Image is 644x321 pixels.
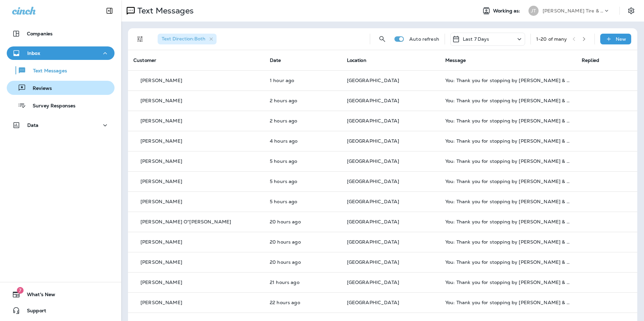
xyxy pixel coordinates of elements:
p: New [616,36,626,42]
p: Reviews [26,85,52,92]
span: Text Direction : Both [162,36,205,42]
p: [PERSON_NAME] [140,138,182,144]
div: Text Direction:Both [158,34,217,44]
div: You: Thank you for stopping by Jensen Tire & Auto - West Dodge Road. Please take 30 seconds to le... [445,78,571,83]
span: [GEOGRAPHIC_DATA] [347,259,399,265]
button: Support [7,304,115,317]
p: Text Messages [26,68,67,74]
button: 7What's New [7,288,115,301]
span: Customer [133,57,156,63]
p: Sep 5, 2025 10:58 AM [270,98,336,103]
p: [PERSON_NAME] [140,280,182,285]
span: Replied [582,57,599,63]
div: 1 - 20 of many [536,36,567,42]
span: Working as: [493,8,522,14]
div: You: Thank you for stopping by Jensen Tire & Auto - West Dodge Road. Please take 30 seconds to le... [445,219,571,224]
p: Sep 4, 2025 04:58 PM [270,219,336,224]
button: Survey Responses [7,98,115,112]
div: You: Thank you for stopping by Jensen Tire & Auto - West Dodge Road. Please take 30 seconds to le... [445,138,571,144]
p: Sep 5, 2025 10:58 AM [270,118,336,123]
div: You: Thank you for stopping by Jensen Tire & Auto - West Dodge Road. Please take 30 seconds to le... [445,259,571,265]
p: Sep 5, 2025 08:03 AM [270,199,336,204]
span: [GEOGRAPHIC_DATA] [347,98,399,104]
div: You: Thank you for stopping by Jensen Tire & Auto - West Dodge Road. Please take 30 seconds to le... [445,118,571,123]
p: Survey Responses [26,103,75,109]
p: [PERSON_NAME] O''[PERSON_NAME] [140,219,231,224]
p: [PERSON_NAME] [140,98,182,103]
div: You: Thank you for stopping by Jensen Tire & Auto - West Dodge Road. Please take 30 seconds to le... [445,179,571,184]
button: Companies [7,27,115,40]
p: Auto refresh [409,36,439,42]
span: [GEOGRAPHIC_DATA] [347,138,399,144]
div: You: Thank you for stopping by Jensen Tire & Auto - West Dodge Road. Please take 30 seconds to le... [445,98,571,103]
span: [GEOGRAPHIC_DATA] [347,77,399,83]
p: Sep 5, 2025 08:03 AM [270,158,336,164]
button: Settings [625,5,637,17]
span: [GEOGRAPHIC_DATA] [347,219,399,225]
p: [PERSON_NAME] [140,259,182,265]
div: JT [528,6,539,16]
p: [PERSON_NAME] [140,300,182,305]
p: Sep 4, 2025 04:58 PM [270,239,336,245]
p: Inbox [27,50,40,56]
span: [GEOGRAPHIC_DATA] [347,199,399,205]
p: Sep 5, 2025 08:03 AM [270,179,336,184]
span: [GEOGRAPHIC_DATA] [347,279,399,285]
span: 7 [17,287,24,294]
p: [PERSON_NAME] [140,158,182,164]
p: Sep 4, 2025 04:58 PM [270,259,336,265]
p: [PERSON_NAME] [140,78,182,83]
button: Text Messages [7,63,115,77]
button: Filters [133,32,147,46]
p: Data [27,122,39,128]
span: [GEOGRAPHIC_DATA] [347,178,399,184]
p: Sep 4, 2025 03:58 PM [270,280,336,285]
p: Sep 5, 2025 08:58 AM [270,138,336,144]
p: Last 7 Days [463,36,489,42]
p: Sep 4, 2025 02:58 PM [270,300,336,305]
p: Text Messages [135,6,194,16]
span: Date [270,57,281,63]
p: Sep 5, 2025 11:58 AM [270,78,336,83]
button: Search Messages [376,32,389,46]
span: [GEOGRAPHIC_DATA] [347,158,399,164]
span: Support [20,308,46,316]
span: [GEOGRAPHIC_DATA] [347,299,399,306]
p: [PERSON_NAME] [140,118,182,123]
div: You: Thank you for stopping by Jensen Tire & Auto - West Dodge Road. Please take 30 seconds to le... [445,300,571,305]
div: You: Thank you for stopping by Jensen Tire & Auto - West Dodge Road. Please take 30 seconds to le... [445,239,571,245]
p: [PERSON_NAME] [140,179,182,184]
span: [GEOGRAPHIC_DATA] [347,239,399,245]
span: What's New [20,292,55,300]
button: Collapse Sidebar [100,4,119,17]
span: Message [445,57,466,63]
button: Data [7,118,115,132]
p: [PERSON_NAME] [140,199,182,204]
span: [GEOGRAPHIC_DATA] [347,118,399,124]
button: Inbox [7,46,115,60]
p: [PERSON_NAME] [140,239,182,245]
p: Companies [27,31,53,36]
div: You: Thank you for stopping by Jensen Tire & Auto - West Dodge Road. Please take 30 seconds to le... [445,199,571,204]
p: [PERSON_NAME] Tire & Auto [543,8,603,13]
div: You: Thank you for stopping by Jensen Tire & Auto - West Dodge Road. Please take 30 seconds to le... [445,280,571,285]
div: You: Thank you for stopping by Jensen Tire & Auto - West Dodge Road. Please take 30 seconds to le... [445,158,571,164]
span: Location [347,57,366,63]
button: Reviews [7,81,115,95]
